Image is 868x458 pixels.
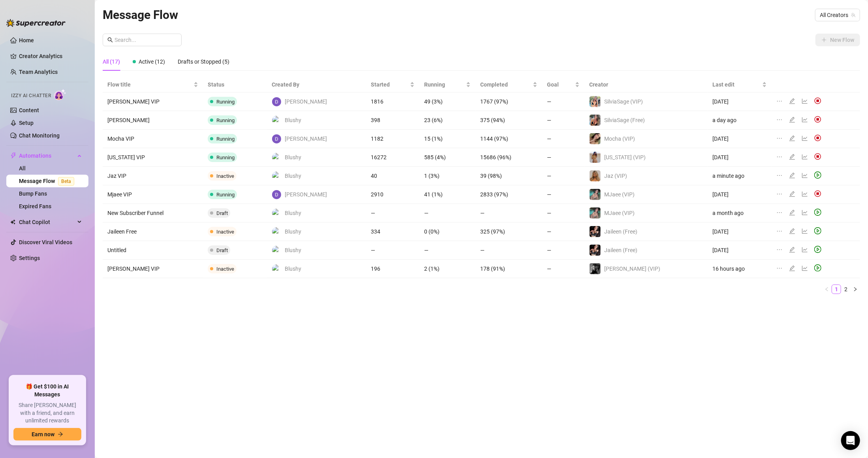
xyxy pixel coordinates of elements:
[851,285,860,294] button: right
[285,246,301,254] span: Blushy
[708,222,772,241] td: [DATE]
[19,69,58,75] a: Team Analytics
[590,115,601,126] img: SilviaSage (Free)
[822,285,832,294] button: left
[776,209,783,216] span: ellipsis
[825,287,829,292] span: left
[814,116,821,123] img: svg%3e
[590,226,601,237] img: Jaileen (Free)
[814,209,821,216] span: play-circle
[480,80,531,89] span: Completed
[19,107,39,113] a: Content
[604,154,646,160] span: [US_STATE] (VIP)
[19,50,82,62] a: Creator Analytics
[708,260,772,278] td: 16 hours ago
[542,148,584,167] td: —
[542,167,584,185] td: —
[776,247,783,253] span: ellipsis
[590,152,601,163] img: Georgia (VIP)
[542,204,584,222] td: —
[832,285,841,294] a: 1
[776,172,783,179] span: ellipsis
[103,167,203,185] td: Jaz VIP
[590,170,601,181] img: Jaz (VIP)
[203,77,267,92] th: Status
[19,255,40,261] a: Settings
[19,149,75,162] span: Automations
[815,34,860,46] button: New Flow
[776,228,783,234] span: ellipsis
[419,222,475,241] td: 0 (0%)
[419,130,475,148] td: 15 (1%)
[419,204,475,222] td: —
[285,153,301,162] span: Blushy
[814,153,821,160] img: svg%3e
[802,154,808,160] span: line-chart
[419,167,475,185] td: 1 (3%)
[842,285,850,294] a: 2
[13,383,81,398] span: 🎁 Get $100 in AI Messages
[103,77,203,92] th: Flow title
[604,136,635,142] span: Mocha (VIP)
[285,116,301,124] span: Blushy
[814,227,821,234] span: play-circle
[371,80,408,89] span: Started
[272,190,281,199] img: David Webb
[475,241,542,260] td: —
[789,117,795,123] span: edit
[708,148,772,167] td: [DATE]
[366,204,419,222] td: —
[10,153,17,159] span: thunderbolt
[789,191,795,197] span: edit
[216,173,234,179] span: Inactive
[789,247,795,253] span: edit
[10,219,15,225] img: Chat Copilot
[475,167,542,185] td: 39 (98%)
[708,130,772,148] td: [DATE]
[103,6,178,24] article: Message Flow
[841,431,860,450] div: Open Intercom Messenger
[542,77,584,92] th: Goal
[776,135,783,141] span: ellipsis
[272,116,281,125] img: Blushy
[789,209,795,216] span: edit
[216,117,235,123] span: Running
[776,117,783,123] span: ellipsis
[272,97,281,106] img: David Webb
[366,241,419,260] td: —
[712,80,761,89] span: Last edit
[708,185,772,204] td: [DATE]
[814,264,821,271] span: play-circle
[590,189,601,200] img: MJaee (VIP)
[103,92,203,111] td: [PERSON_NAME] VIP
[820,9,855,21] span: All Creators
[776,265,783,271] span: ellipsis
[19,132,60,139] a: Chat Monitoring
[802,117,808,123] span: line-chart
[103,130,203,148] td: Mocha VIP
[604,173,627,179] span: Jaz (VIP)
[604,117,645,123] span: SilviaSage (Free)
[814,246,821,253] span: play-circle
[285,264,301,273] span: Blushy
[604,247,637,253] span: Jaileen (Free)
[590,133,601,144] img: Mocha (VIP)
[802,247,808,253] span: line-chart
[789,228,795,234] span: edit
[475,204,542,222] td: —
[366,92,419,111] td: 1816
[13,428,81,441] button: Earn nowarrow-right
[776,191,783,197] span: ellipsis
[841,285,851,294] li: 2
[590,263,601,274] img: Kennedy (VIP)
[475,185,542,204] td: 2833 (97%)
[216,210,228,216] span: Draft
[103,57,120,66] div: All (17)
[32,431,54,437] span: Earn now
[103,222,203,241] td: Jaileen Free
[103,241,203,260] td: Untitled
[475,222,542,241] td: 325 (97%)
[272,209,281,218] img: Blushy
[590,245,601,256] img: Jaileen (Free)
[419,185,475,204] td: 41 (1%)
